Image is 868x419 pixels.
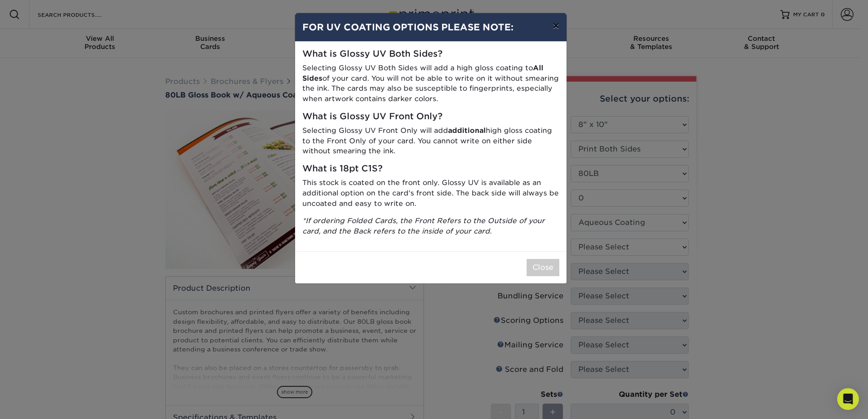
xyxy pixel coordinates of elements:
h5: What is Glossy UV Both Sides? [302,49,559,59]
i: *If ordering Folded Cards, the Front Refers to the Outside of your card, and the Back refers to t... [302,216,545,235]
p: This stock is coated on the front only. Glossy UV is available as an additional option on the car... [302,178,559,209]
p: Selecting Glossy UV Front Only will add high gloss coating to the Front Only of your card. You ca... [302,126,559,156]
h4: FOR UV COATING OPTIONS PLEASE NOTE: [302,20,559,34]
strong: additional [448,126,486,135]
strong: All Sides [302,63,543,83]
h5: What is Glossy UV Front Only? [302,112,559,122]
div: Open Intercom Messenger [837,388,859,410]
p: Selecting Glossy UV Both Sides will add a high gloss coating to of your card. You will not be abl... [302,63,559,104]
button: × [545,13,566,39]
h5: What is 18pt C1S? [302,164,559,174]
button: Close [527,259,559,276]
